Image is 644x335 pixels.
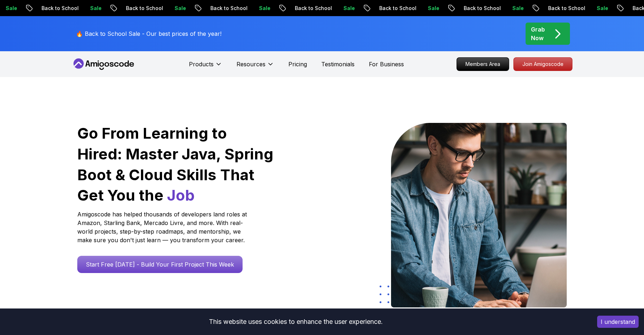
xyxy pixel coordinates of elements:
[372,5,420,12] p: Back to School
[513,57,572,71] a: Join Amigoscode
[457,58,509,71] p: Members Area
[252,5,274,12] p: Sale
[167,5,190,12] p: Sale
[457,57,509,71] a: Members Area
[456,5,505,12] p: Back to School
[531,25,545,42] p: Grab Now
[589,5,612,12] p: Sale
[77,123,274,206] h1: Go From Learning to Hired: Master Java, Spring Boot & Cloud Skills That Get You the
[203,5,252,12] p: Back to School
[321,60,355,68] a: Testimonials
[118,5,167,12] p: Back to School
[514,58,572,71] p: Join Amigoscode
[287,5,336,12] p: Back to School
[236,60,265,68] p: Resources
[83,5,106,12] p: Sale
[336,5,359,12] p: Sale
[167,186,195,204] span: Job
[189,60,222,74] button: Products
[505,5,528,12] p: Sale
[420,5,443,12] p: Sale
[288,60,307,68] a: Pricing
[369,60,404,68] a: For Business
[236,60,274,74] button: Resources
[77,210,249,244] p: Amigoscode has helped thousands of developers land roles at Amazon, Starling Bank, Mercado Livre,...
[541,5,589,12] p: Back to School
[77,256,243,273] a: Start Free [DATE] - Build Your First Project This Week
[391,123,567,307] img: hero
[76,29,221,38] p: 🔥 Back to School Sale - Our best prices of the year!
[34,5,83,12] p: Back to School
[189,60,214,68] p: Products
[5,314,586,330] div: This website uses cookies to enhance the user experience.
[597,316,639,328] button: Accept cookies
